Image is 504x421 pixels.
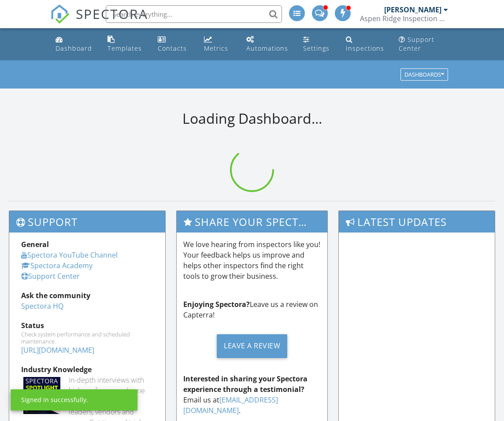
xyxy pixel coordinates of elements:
a: Contacts [154,32,193,57]
input: Search everything... [106,5,282,23]
div: Metrics [204,44,228,52]
h3: Support [9,211,165,233]
div: Ask the community [21,290,153,301]
a: Support Center [21,271,80,281]
a: SPECTORA [50,12,148,30]
a: Spectora Academy [21,261,93,270]
button: Dashboards [400,69,448,81]
a: [EMAIL_ADDRESS][DOMAIN_NAME] [183,395,278,415]
div: Leave a Review [217,334,287,358]
a: [URL][DOMAIN_NAME] [21,345,94,355]
img: The Best Home Inspection Software - Spectora [50,4,70,24]
img: Spectoraspolightmain [23,377,60,414]
a: Dashboard [52,32,97,57]
div: Templates [107,44,142,52]
a: Inspections [342,32,388,57]
span: SPECTORA [76,4,148,23]
div: Inspections [346,44,384,52]
strong: General [21,240,49,249]
div: Contacts [158,44,187,52]
div: Settings [303,44,330,52]
div: Signed in successfully. [21,395,88,404]
a: Metrics [200,32,236,57]
p: Email us at . [183,373,321,416]
div: Check system performance and scheduled maintenance. [21,331,153,345]
div: Automations [246,44,288,52]
div: Status [21,320,153,331]
div: Industry Knowledge [21,364,153,375]
div: Support Center [399,35,434,52]
div: Dashboards [404,72,444,78]
a: Automations (Advanced) [243,32,293,57]
a: Settings [300,32,335,57]
h3: Latest Updates [339,211,495,233]
strong: Enjoying Spectora? [183,299,250,309]
a: Leave a Review [183,327,321,365]
p: We love hearing from inspectors like you! Your feedback helps us improve and helps other inspecto... [183,239,321,281]
div: Aspen Ridge Inspection Services LLC [360,14,448,23]
div: [PERSON_NAME] [384,5,441,14]
a: Spectora HQ [21,301,63,311]
h3: Share Your Spectora Experience [177,211,327,233]
a: Templates [104,32,147,57]
div: Dashboard [56,44,92,52]
a: Support Center [395,32,452,57]
p: Leave us a review on Capterra! [183,299,321,320]
strong: Interested in sharing your Spectora experience through a testimonial? [183,374,308,394]
a: Spectora YouTube Channel [21,250,118,260]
